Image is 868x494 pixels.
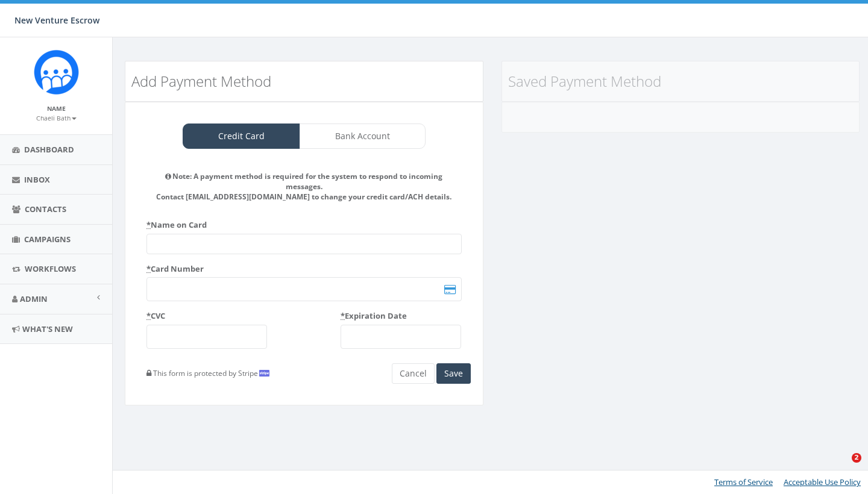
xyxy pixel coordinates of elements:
label: CVC [146,310,165,322]
a: Cancel [392,363,435,384]
span: Dashboard [24,144,74,155]
a: Terms of Service [714,477,773,487]
span: Inbox [24,174,50,185]
span: Admin [20,293,48,304]
a: Acceptable Use Policy [784,477,861,487]
iframe: Secure CVC input frame [146,325,267,349]
span: Contacts [25,204,66,214]
small: Name [47,104,66,113]
abbr: required [146,263,151,274]
img: Rally_Corp_Icon_1.png [34,49,79,95]
iframe: Intercom live chat [827,453,856,482]
small: Chaeli Bath [36,114,77,122]
label: Name on Card [146,219,207,231]
strong: Contact [EMAIL_ADDRESS][DOMAIN_NAME] to change your credit card/ACH details. [156,192,451,202]
label: Card Number [146,263,204,275]
abbr: required [341,310,345,321]
abbr: required [146,219,151,230]
iframe: Secure card number input frame [146,277,462,301]
strong: Note: A payment method is required for the system to respond to incoming messages. [172,171,442,192]
a: Chaeli Bath [36,112,77,123]
label: Expiration Date [341,310,407,322]
span: Workflows [25,263,76,274]
span: New Venture Escrow [14,14,99,26]
a: Credit Card [183,123,300,149]
button: Save [436,363,471,384]
span: 2 [852,453,861,463]
iframe: Secure expiration date input frame [341,325,461,349]
a: Bank Account [300,123,426,149]
abbr: required [146,310,151,321]
h3: Add Payment Method [131,73,477,89]
span: What's New [22,324,73,334]
span: This form is protected by Stripe [153,368,258,378]
span: Campaigns [24,234,71,245]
